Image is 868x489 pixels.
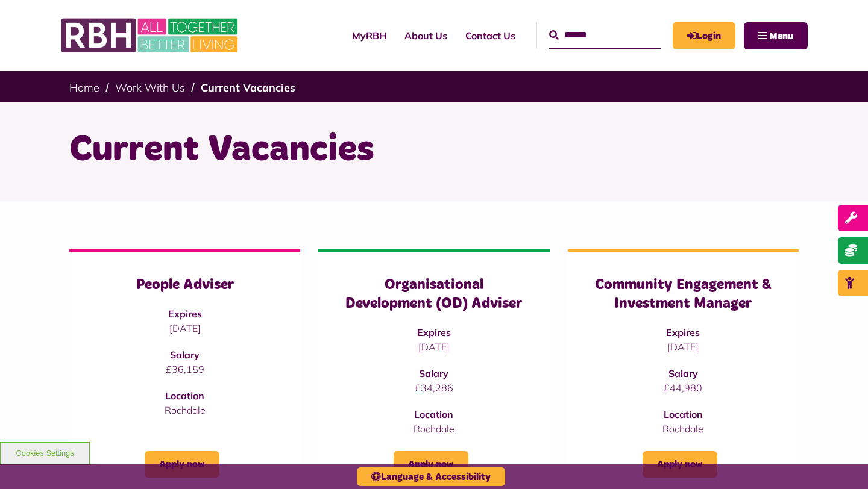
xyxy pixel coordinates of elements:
[342,340,525,354] p: [DATE]
[456,19,524,52] a: Contact Us
[673,22,735,49] a: MyRBH
[93,321,276,335] p: [DATE]
[592,340,775,354] p: [DATE]
[342,276,525,313] h3: Organisational Development (OD) Adviser
[93,362,276,376] p: £36,159
[394,451,468,478] a: Apply now
[592,276,775,313] h3: Community Engagement & Investment Manager
[69,81,99,95] a: Home
[93,403,276,417] p: Rochdale
[643,451,717,478] a: Apply now
[69,126,799,173] h1: Current Vacancies
[395,19,456,52] a: About Us
[417,326,451,338] strong: Expires
[93,276,276,294] h3: People Adviser
[201,81,295,95] a: Current Vacancies
[769,31,793,41] span: Menu
[115,81,185,95] a: Work With Us
[357,467,505,486] button: Language & Accessibility
[60,12,241,59] img: RBH
[592,381,775,395] p: £44,980
[664,408,703,420] strong: Location
[165,390,204,402] strong: Location
[342,422,525,436] p: Rochdale
[414,408,453,420] strong: Location
[419,367,448,379] strong: Salary
[145,451,219,478] a: Apply now
[668,367,698,379] strong: Salary
[744,22,808,49] button: Navigation
[666,326,700,338] strong: Expires
[343,19,395,52] a: MyRBH
[592,422,775,436] p: Rochdale
[814,435,868,489] iframe: Netcall Web Assistant for live chat
[170,349,200,361] strong: Salary
[342,381,525,395] p: £34,286
[168,308,202,320] strong: Expires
